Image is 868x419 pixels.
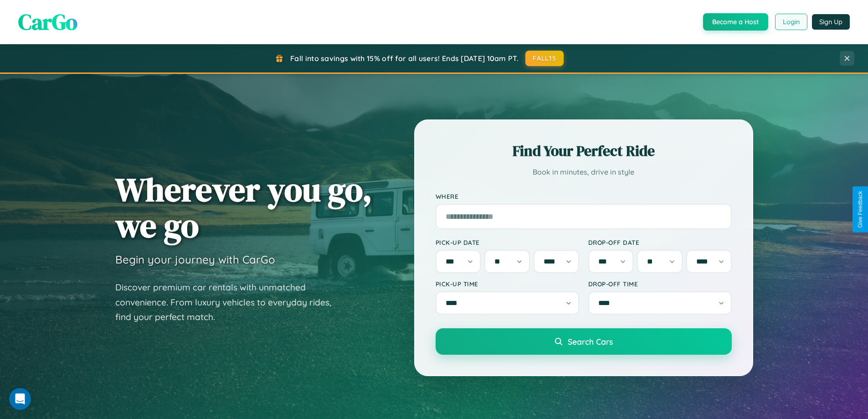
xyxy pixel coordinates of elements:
button: Sign Up [812,14,850,30]
iframe: Intercom live chat [9,388,31,410]
label: Drop-off Time [588,280,732,288]
h1: Wherever you go, we go [115,171,372,243]
label: Drop-off Date [588,238,732,246]
label: Pick-up Time [436,280,579,288]
p: Book in minutes, drive in style [436,166,732,179]
button: Become a Host [703,13,768,31]
button: Login [775,14,807,30]
label: Pick-up Date [436,238,579,246]
label: Where [436,192,732,200]
span: Fall into savings with 15% off for all users! Ends [DATE] 10am PT. [290,54,519,63]
span: CarGo [18,7,77,37]
div: Give Feedback [857,191,863,228]
button: Search Cars [436,328,732,355]
h3: Begin your journey with CarGo [115,253,275,266]
h2: Find Your Perfect Ride [436,141,732,161]
button: FALL15 [525,51,564,66]
span: Search Cars [568,336,613,347]
p: Discover premium car rentals with unmatched convenience. From luxury vehicles to everyday rides, ... [115,280,343,325]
